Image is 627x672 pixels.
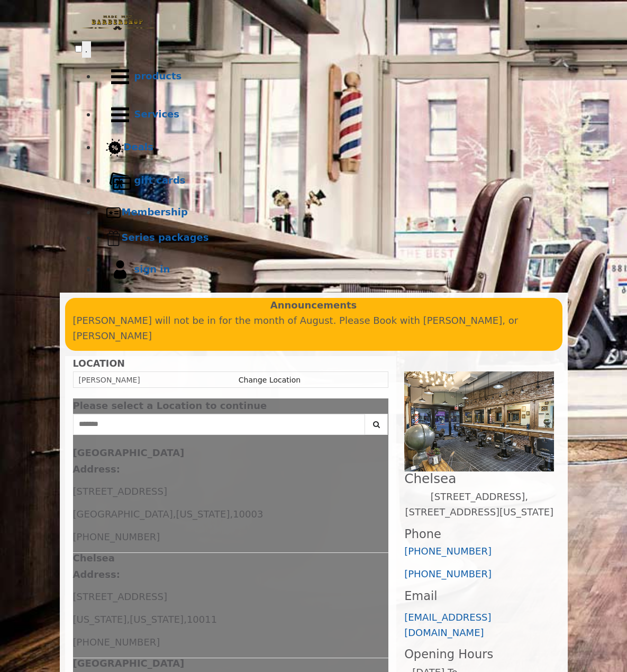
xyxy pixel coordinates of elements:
span: [PHONE_NUMBER] [73,531,160,542]
span: [US_STATE] [73,614,127,625]
b: products [134,70,182,81]
a: [PHONE_NUMBER] [404,568,492,579]
b: Chelsea [73,552,115,564]
img: Series packages [106,230,122,246]
span: [PERSON_NAME] [79,376,140,384]
b: [GEOGRAPHIC_DATA] [73,447,185,458]
img: Membership [106,205,122,221]
span: [US_STATE] [130,614,184,625]
span: [STREET_ADDRESS] [73,591,167,602]
button: close dialog [372,403,388,410]
img: Gift cards [106,167,134,195]
span: , [184,614,187,625]
span: Please select a Location to continue [73,400,267,411]
b: Announcements [270,298,357,313]
a: Productsproducts [96,58,552,96]
a: Change Location [239,376,301,384]
a: ServicesServices [96,96,552,134]
span: 10011 [187,614,217,625]
b: LOCATION [73,358,125,369]
span: [STREET_ADDRESS] [73,486,167,497]
p: [STREET_ADDRESS],[STREET_ADDRESS][US_STATE] [404,489,554,520]
b: Services [134,108,180,120]
b: Address: [73,569,120,580]
span: [PHONE_NUMBER] [73,637,160,648]
span: [US_STATE] [176,508,230,520]
a: [EMAIL_ADDRESS][DOMAIN_NAME] [404,612,491,638]
b: Series packages [122,232,209,243]
span: , [126,614,130,625]
b: gift cards [134,175,186,186]
span: , [230,508,233,520]
h2: Chelsea [404,471,554,486]
a: MembershipMembership [96,200,552,225]
a: [PHONE_NUMBER] [404,546,492,557]
a: sign insign in [96,251,552,289]
img: sign in [106,256,134,284]
span: . [85,44,88,55]
a: Series packagesSeries packages [96,225,552,251]
h3: Opening Hours [404,648,554,661]
a: DealsDeals [96,134,552,162]
input: Search Center [73,414,366,435]
i: Search button [370,421,383,428]
input: menu toggle [75,46,82,52]
span: [GEOGRAPHIC_DATA] [73,508,173,520]
img: Made Man Barbershop logo [75,6,160,40]
span: 10003 [233,508,263,520]
img: Services [106,101,134,129]
button: menu toggle [82,41,91,58]
b: [GEOGRAPHIC_DATA] [73,658,185,669]
b: Membership [122,206,188,217]
span: , [173,508,176,520]
h3: Email [404,589,554,603]
b: sign in [134,264,170,275]
h3: Phone [404,528,554,541]
div: Center Select [73,414,389,440]
b: Deals [124,141,153,152]
b: Address: [73,464,120,475]
p: [PERSON_NAME] will not be in for the month of August. Please Book with [PERSON_NAME], or [PERSON_... [73,313,555,344]
a: Gift cardsgift cards [96,162,552,200]
img: Deals [106,139,124,157]
img: Products [106,62,134,91]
